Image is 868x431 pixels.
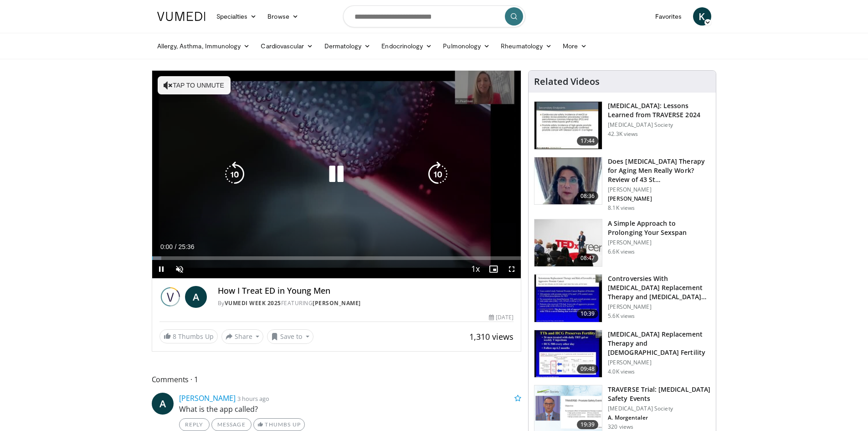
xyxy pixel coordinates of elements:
a: Dermatology [319,37,376,55]
p: [MEDICAL_DATA] Society [608,121,710,129]
div: By FEATURING [218,299,514,307]
button: Tap to unmute [158,76,231,94]
span: 8 [173,332,176,341]
h4: How I Treat ED in Young Men [218,286,514,296]
button: Playback Rate [466,260,484,278]
img: Vumedi Week 2025 [159,286,181,308]
span: 1,310 views [469,331,514,342]
h3: Controversies With [MEDICAL_DATA] Replacement Therapy and [MEDICAL_DATA] Can… [608,274,710,301]
span: 10:39 [577,309,599,318]
a: Message [211,418,252,431]
p: [PERSON_NAME] [608,186,710,193]
a: [PERSON_NAME] [179,393,236,403]
img: 1317c62a-2f0d-4360-bee0-b1bff80fed3c.150x105_q85_crop-smart_upscale.jpg [534,102,602,149]
a: Thumbs Up [253,418,305,431]
div: Progress Bar [152,256,521,260]
p: 42.3K views [608,130,638,138]
a: 08:36 Does [MEDICAL_DATA] Therapy for Aging Men Really Work? Review of 43 St… [PERSON_NAME] [PERS... [534,157,710,212]
a: A [185,286,207,308]
img: 418933e4-fe1c-4c2e-be56-3ce3ec8efa3b.150x105_q85_crop-smart_upscale.jpg [534,275,602,322]
span: 17:44 [577,136,599,145]
p: A. Morgentaler [608,414,710,421]
img: c4bd4661-e278-4c34-863c-57c104f39734.150x105_q85_crop-smart_upscale.jpg [534,219,602,267]
a: A [152,393,174,415]
h3: Does [MEDICAL_DATA] Therapy for Aging Men Really Work? Review of 43 St… [608,157,710,184]
a: Reply [179,418,210,431]
a: Cardiovascular [255,37,318,55]
span: 08:47 [577,254,599,263]
p: 4.0K views [608,368,635,375]
span: 0:00 [160,243,173,250]
span: 25:36 [178,243,194,250]
img: VuMedi Logo [157,12,205,21]
p: 6.6K views [608,248,635,255]
h3: A Simple Approach to Prolonging Your Sexspan [608,219,710,237]
img: 58e29ddd-d015-4cd9-bf96-f28e303b730c.150x105_q85_crop-smart_upscale.jpg [534,330,602,378]
button: Enable picture-in-picture mode [484,260,503,278]
a: Allergy, Asthma, Immunology [152,37,256,55]
a: More [557,37,592,55]
p: [PERSON_NAME] [608,239,710,246]
p: 8.1K views [608,204,635,212]
a: 08:47 A Simple Approach to Prolonging Your Sexspan [PERSON_NAME] 6.6K views [534,219,710,267]
input: Search topics, interventions [343,5,525,27]
a: 10:39 Controversies With [MEDICAL_DATA] Replacement Therapy and [MEDICAL_DATA] Can… [PERSON_NAME]... [534,274,710,322]
a: Specialties [211,7,262,26]
a: [PERSON_NAME] [313,299,361,307]
p: [PERSON_NAME] [608,195,710,203]
p: [PERSON_NAME] [608,303,710,311]
small: 3 hours ago [237,395,269,403]
button: Save to [267,329,313,344]
div: [DATE] [489,313,514,322]
span: 08:36 [577,192,599,201]
a: 17:44 [MEDICAL_DATA]: Lessons Learned from TRAVERSE 2024 [MEDICAL_DATA] Society 42.3K views [534,101,710,150]
h3: [MEDICAL_DATA]: Lessons Learned from TRAVERSE 2024 [608,101,710,119]
a: Vumedi Week 2025 [225,299,281,307]
img: 4d4bce34-7cbb-4531-8d0c-5308a71d9d6c.150x105_q85_crop-smart_upscale.jpg [534,157,602,205]
p: What is the app called? [179,404,522,415]
h4: Related Videos [534,76,600,87]
a: Rheumatology [495,37,557,55]
span: Comments 1 [152,374,522,385]
a: Endocrinology [376,37,437,55]
a: Browse [262,7,304,26]
button: Pause [152,260,170,278]
a: Favorites [650,7,688,26]
button: Share [221,329,264,344]
a: 09:48 [MEDICAL_DATA] Replacement Therapy and [DEMOGRAPHIC_DATA] Fertility [PERSON_NAME] 4.0K views [534,330,710,378]
button: Unmute [170,260,189,278]
a: 8 Thumbs Up [159,329,218,343]
span: / [175,243,177,250]
button: Fullscreen [503,260,521,278]
a: K [693,7,711,26]
h3: [MEDICAL_DATA] Replacement Therapy and [DEMOGRAPHIC_DATA] Fertility [608,330,710,357]
p: [MEDICAL_DATA] Society [608,405,710,412]
span: 09:48 [577,364,599,374]
h3: TRAVERSE Trial: [MEDICAL_DATA] Safety Events [608,385,710,403]
video-js: Video Player [152,71,521,279]
p: 5.6K views [608,312,635,320]
span: 19:39 [577,420,599,429]
p: [PERSON_NAME] [608,359,710,366]
a: Pulmonology [437,37,495,55]
p: 320 views [608,423,633,431]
